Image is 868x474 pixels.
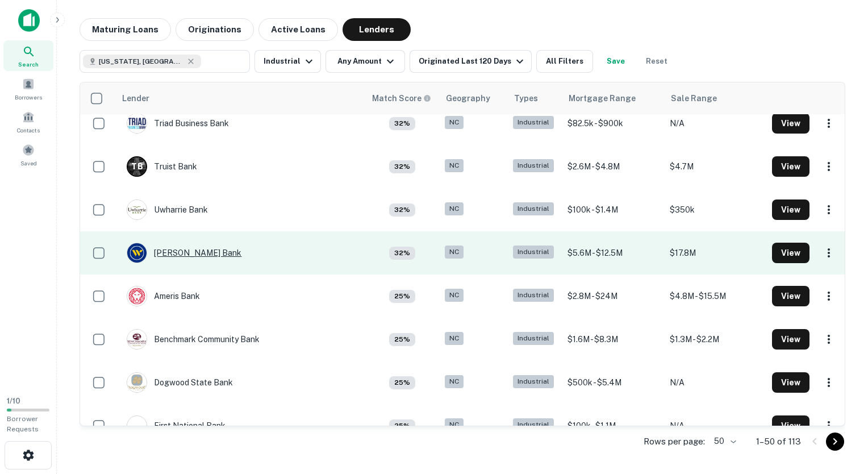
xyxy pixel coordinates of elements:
button: Go to next page [826,433,844,451]
a: Saved [3,139,53,170]
img: picture [127,373,147,392]
span: Saved [20,159,37,168]
button: View [772,199,809,220]
div: Industrial [513,375,554,388]
button: Reset [639,50,675,73]
button: Any Amount [325,50,405,73]
img: picture [127,330,147,349]
button: View [772,372,809,393]
th: Capitalize uses an advanced AI algorithm to match your search with the best lender. The match sco... [365,82,439,114]
span: Contacts [17,126,40,135]
span: [US_STATE], [GEOGRAPHIC_DATA] [99,56,184,66]
td: $100k - $1.4M [562,188,664,231]
div: Industrial [513,159,554,172]
div: Industrial [513,289,554,302]
a: Borrowers [3,73,53,104]
div: Geography [446,92,490,105]
td: $82.5k - $900k [562,102,664,145]
div: Sale Range [671,92,717,105]
iframe: Chat Widget [811,383,868,438]
img: picture [127,416,147,435]
img: picture [127,286,147,306]
div: NC [445,332,464,345]
th: Lender [115,82,365,114]
div: Capitalize uses an advanced AI algorithm to match your search with the best lender. The match sco... [389,419,415,433]
button: Lenders [343,18,411,41]
h6: Match Score [372,92,429,105]
div: Mortgage Range [569,92,636,105]
button: View [772,286,809,306]
p: 1–50 of 113 [756,435,801,448]
td: $2.6M - $4.8M [562,145,664,188]
p: T B [131,161,143,173]
button: View [772,156,809,177]
div: Industrial [513,418,554,431]
div: Lender [122,92,149,105]
div: Dogwood State Bank [127,372,233,393]
td: $4.8M - $15.5M [664,275,766,318]
div: Uwharrie Bank [127,199,208,220]
div: Capitalize uses an advanced AI algorithm to match your search with the best lender. The match sco... [389,203,415,217]
button: View [772,415,809,436]
div: NC [445,289,464,302]
button: All Filters [536,50,593,73]
td: N/A [664,404,766,447]
td: $1.3M - $2.2M [664,318,766,361]
td: $17.8M [664,231,766,275]
div: First National Bank [127,415,226,436]
td: $100k - $1.1M [562,404,664,447]
th: Geography [439,82,507,114]
div: Ameris Bank [127,286,200,306]
td: $4.7M [664,145,766,188]
div: Industrial [513,246,554,259]
button: Maturing Loans [80,18,171,41]
td: $1.6M - $8.3M [562,318,664,361]
div: Benchmark Community Bank [127,329,260,350]
div: Types [514,92,538,105]
button: Originated Last 120 Days [410,50,532,73]
div: Triad Business Bank [127,113,229,134]
th: Types [507,82,562,114]
div: Capitalize uses an advanced AI algorithm to match your search with the best lender. The match sco... [389,247,415,260]
p: Rows per page: [644,435,705,448]
button: Active Loans [258,18,338,41]
a: Contacts [3,106,53,137]
div: Industrial [513,116,554,129]
img: picture [127,200,147,219]
img: picture [127,114,147,133]
span: Borrower Requests [7,415,39,433]
div: Capitalize uses an advanced AI algorithm to match your search with the best lender. The match sco... [389,160,415,174]
div: Industrial [513,332,554,345]
div: NC [445,246,464,259]
a: Search [3,40,53,71]
th: Sale Range [664,82,766,114]
td: $500k - $5.4M [562,361,664,404]
div: Industrial [513,202,554,215]
div: Originated Last 120 Days [419,55,527,68]
th: Mortgage Range [562,82,664,114]
td: $350k [664,188,766,231]
td: N/A [664,361,766,404]
div: Capitalize uses an advanced AI algorithm to match your search with the best lender. The match sco... [389,117,415,131]
button: Originations [176,18,254,41]
div: [PERSON_NAME] Bank [127,243,241,263]
div: Truist Bank [127,156,197,177]
button: View [772,243,809,263]
div: Capitalize uses an advanced AI algorithm to match your search with the best lender. The match sco... [389,333,415,347]
div: NC [445,418,464,431]
div: Capitalize uses an advanced AI algorithm to match your search with the best lender. The match sco... [389,290,415,303]
div: Capitalize uses an advanced AI algorithm to match your search with the best lender. The match sco... [389,376,415,390]
div: 50 [710,433,738,450]
span: 1 / 10 [7,397,20,405]
div: NC [445,116,464,129]
div: Capitalize uses an advanced AI algorithm to match your search with the best lender. The match sco... [372,92,431,105]
span: Search [18,60,39,69]
td: $5.6M - $12.5M [562,231,664,275]
td: N/A [664,102,766,145]
div: NC [445,159,464,172]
